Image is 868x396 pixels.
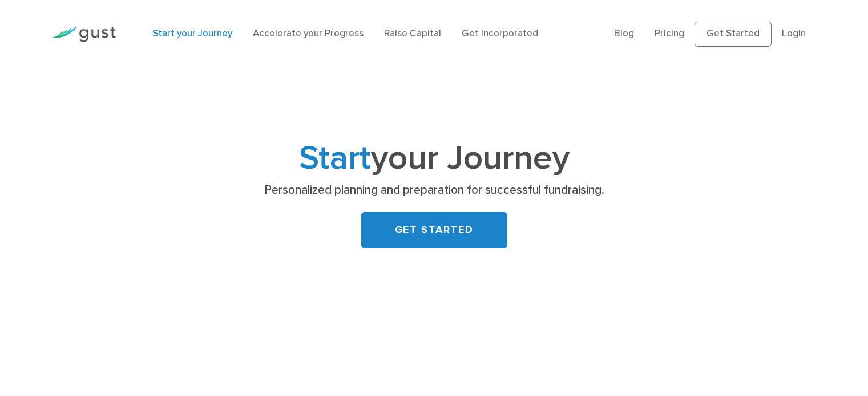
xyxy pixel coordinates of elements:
img: Gust Logo [52,27,116,42]
a: Login [782,28,806,39]
a: Raise Capital [384,28,441,39]
a: Pricing [655,28,684,39]
p: Personalized planning and preparation for successful fundraising. [213,182,655,198]
a: Accelerate your Progress [253,28,364,39]
a: Get Incorporated [462,28,538,39]
a: Get Started [695,22,772,47]
a: GET STARTED [361,212,507,248]
a: Blog [614,28,634,39]
a: Start your Journey [152,28,232,39]
h1: your Journey [209,143,660,174]
span: Start [299,138,371,178]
